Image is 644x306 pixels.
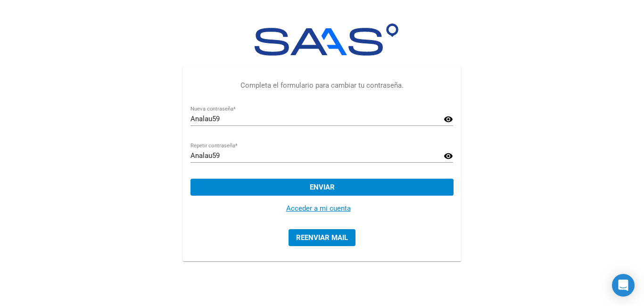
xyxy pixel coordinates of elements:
a: Acceder a mi cuenta [286,204,351,213]
mat-icon: visibility [444,114,453,125]
div: Open Intercom Messenger [612,274,635,297]
button: Enviar [190,179,453,196]
p: Completa el formulario para cambiar tu contraseña. [190,80,453,91]
span: Reenviar mail [296,233,348,242]
button: Reenviar mail [289,229,355,246]
mat-icon: visibility [444,150,453,162]
span: Enviar [310,183,335,191]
